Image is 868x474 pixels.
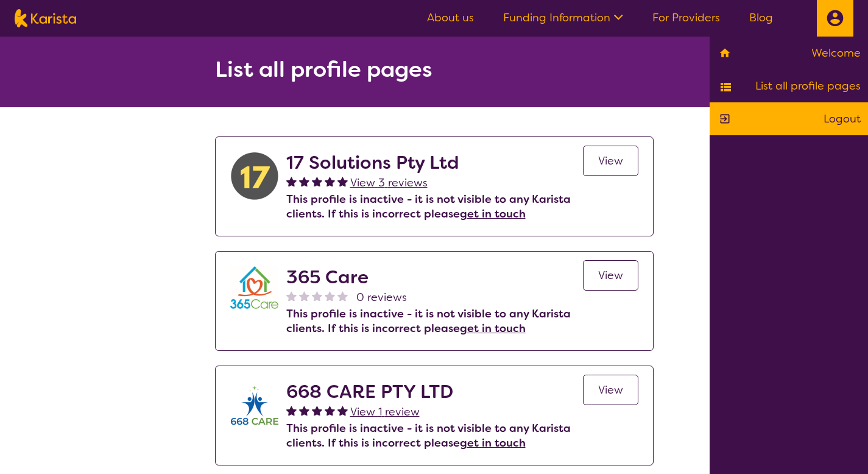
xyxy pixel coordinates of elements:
h2: List all profile pages [215,58,654,80]
img: nonereviewstar [286,291,297,301]
img: fullstar [299,176,309,186]
a: View 1 review [350,403,420,421]
span: View 1 review [350,405,420,419]
img: tjszo0rk69y9bciykct7.png [230,266,279,315]
h2: 17 Solutions Pty Ltd [286,152,583,174]
a: get in touch [460,207,526,221]
a: Logout [717,110,861,128]
a: For Providers [652,10,720,25]
a: Welcome [717,44,861,62]
img: fullstar [337,176,348,186]
img: nonereviewstar [325,291,335,301]
img: nonereviewstar [299,291,309,301]
img: fullstar [286,176,297,186]
span: View [598,383,623,397]
a: View [583,375,638,405]
span: 0 reviews [356,288,407,306]
img: fullstar [312,176,322,186]
span: View [598,154,623,168]
a: get in touch [460,436,526,450]
span: View 3 reviews [350,175,428,190]
a: List all profile pages [717,77,861,95]
a: View 3 reviews [350,174,428,192]
h4: This profile is inactive - it is not visible to any Karista clients. If this is incorrect please [286,192,583,221]
img: close the menu [827,10,844,27]
img: nonereviewstar [312,291,322,301]
h2: 365 Care [286,266,583,288]
a: Funding Information [503,10,623,25]
span: View [598,268,623,283]
img: fullstar [325,176,335,186]
h4: This profile is inactive - it is not visible to any Karista clients. If this is incorrect please [286,421,583,450]
img: Karista logo [15,9,76,27]
a: View [583,146,638,176]
a: get in touch [460,321,526,336]
img: fullstar [312,405,322,416]
a: View [583,260,638,291]
img: sv9ooilhqjn93wctn1bm.png [230,152,279,200]
img: fullstar [299,405,309,416]
h2: 668 CARE PTY LTD [286,381,583,403]
img: nonereviewstar [337,291,348,301]
img: fullstar [337,405,348,416]
img: fullstar [325,405,335,416]
a: About us [427,10,474,25]
img: fullstar [286,405,297,416]
h4: This profile is inactive - it is not visible to any Karista clients. If this is incorrect please [286,306,583,336]
a: Blog [749,10,773,25]
img: as86wlbw1gemlnxuzpic.png [230,381,279,430]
